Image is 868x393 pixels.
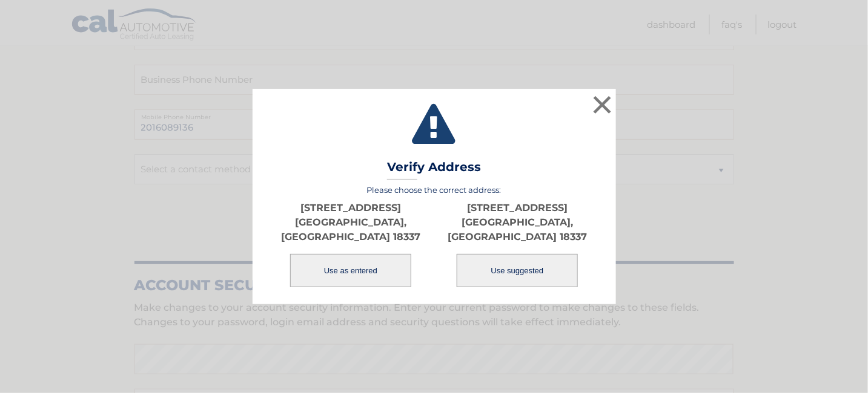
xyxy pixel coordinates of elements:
h3: Verify Address [387,160,481,181]
button: × [591,93,615,117]
button: Use suggested [457,254,578,287]
p: [STREET_ADDRESS] [GEOGRAPHIC_DATA], [GEOGRAPHIC_DATA] 18337 [434,201,601,244]
p: [STREET_ADDRESS] [GEOGRAPHIC_DATA], [GEOGRAPHIC_DATA] 18337 [268,201,434,244]
button: Use as entered [290,254,411,287]
div: Please choose the correct address: [268,185,601,288]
